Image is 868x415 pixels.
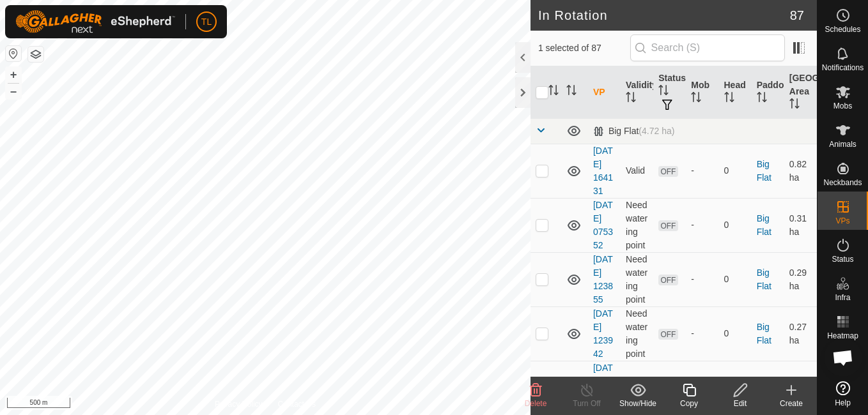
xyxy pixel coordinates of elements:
p-sorticon: Activate to sort [789,100,800,110]
th: Paddock [752,66,784,119]
div: Turn Off [561,398,612,409]
td: Need watering point [621,252,653,306]
a: Privacy Policy [215,398,263,410]
p-sorticon: Activate to sort [724,94,734,104]
span: OFF [658,275,678,285]
td: 0 [719,198,752,252]
a: Big Flat [757,213,771,237]
a: [DATE] 080056 [593,363,613,413]
div: Open chat [824,338,862,377]
span: Delete [525,399,547,408]
p-sorticon: Activate to sort [626,94,636,104]
span: TL [201,15,212,29]
a: [DATE] 164131 [593,146,613,196]
td: Valid [621,361,653,415]
a: Big Flat [757,376,771,400]
span: OFF [658,329,678,340]
div: Edit [715,398,766,409]
span: Schedules [825,26,860,33]
td: 0.31 ha [784,198,817,252]
a: [DATE] 075352 [593,200,613,250]
span: 1 selected of 87 [538,41,630,55]
a: Big Flat [757,159,771,183]
td: 0.27 ha [784,306,817,361]
a: Big Flat [757,268,771,291]
td: Need watering point [621,198,653,252]
span: VPs [835,217,849,225]
button: + [6,67,21,82]
span: 87 [790,6,804,25]
a: Contact Us [278,398,316,410]
span: Heatmap [827,332,858,340]
td: 0 [719,306,752,361]
div: Create [766,398,817,409]
th: Mob [686,66,718,119]
td: 0.81 ha [784,361,817,415]
td: Need watering point [621,306,653,361]
th: Status [653,66,686,119]
div: Show/Hide [612,398,663,409]
button: Map Layers [28,47,43,62]
th: [GEOGRAPHIC_DATA] Area [784,66,817,119]
span: Notifications [822,64,864,72]
td: 0 [719,144,752,198]
td: 0 [719,252,752,306]
button: – [6,84,21,99]
span: Help [835,399,851,407]
button: Reset Map [6,46,21,61]
a: [DATE] 123855 [593,254,613,305]
span: OFF [658,220,678,231]
span: Infra [835,294,850,301]
p-sorticon: Activate to sort [691,94,701,104]
p-sorticon: Activate to sort [658,87,669,97]
span: Status [832,255,853,263]
span: (4.72 ha) [639,126,674,136]
input: Search (S) [630,34,785,61]
a: Big Flat [757,322,771,345]
th: Head [719,66,752,119]
th: Validity [621,66,653,119]
a: [DATE] 123942 [593,308,613,359]
div: - [691,273,713,286]
p-sorticon: Activate to sort [548,87,559,97]
td: 0.82 ha [784,144,817,198]
th: VP [588,66,621,119]
span: Neckbands [823,179,862,186]
div: Copy [663,398,715,409]
img: Gallagher Logo [15,10,175,33]
div: - [691,164,713,177]
span: OFF [658,166,678,177]
span: Animals [829,140,856,148]
td: 0 [719,361,752,415]
td: 0.29 ha [784,252,817,306]
p-sorticon: Activate to sort [757,94,767,104]
span: Mobs [833,102,852,110]
div: - [691,218,713,232]
p-sorticon: Activate to sort [566,87,577,97]
a: Help [818,376,868,412]
td: Valid [621,144,653,198]
div: Big Flat [593,126,675,137]
h2: In Rotation [538,8,790,23]
div: - [691,327,713,340]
